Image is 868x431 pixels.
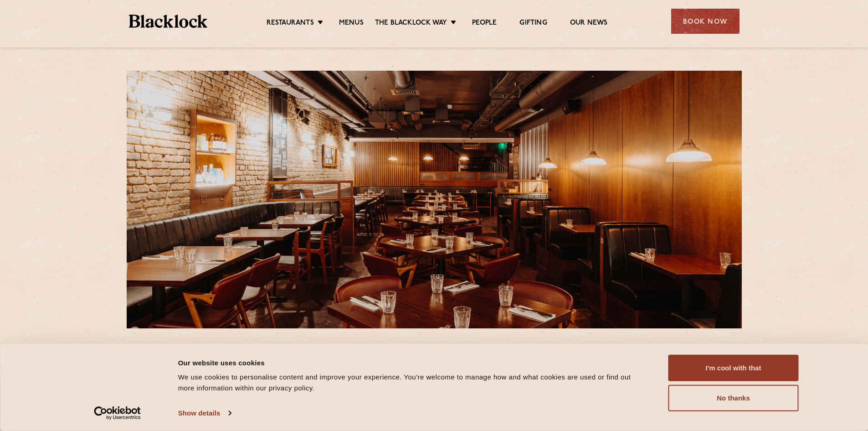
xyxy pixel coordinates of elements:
button: I'm cool with that [668,355,799,381]
div: Our website uses cookies [178,357,648,368]
a: The Blacklock Way [375,19,447,29]
a: Usercentrics Cookiebot - opens in a new window [77,406,157,420]
div: Book Now [671,9,740,34]
img: BL_Textured_Logo-footer-cropped.svg [129,15,208,28]
a: Menus [339,19,364,29]
a: Show details [178,406,231,420]
a: Our News [570,19,608,29]
div: We use cookies to personalise content and improve your experience. You're welcome to manage how a... [178,372,648,394]
button: No thanks [668,385,799,411]
a: Gifting [519,19,547,29]
a: People [472,19,497,29]
a: Restaurants [267,19,314,29]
